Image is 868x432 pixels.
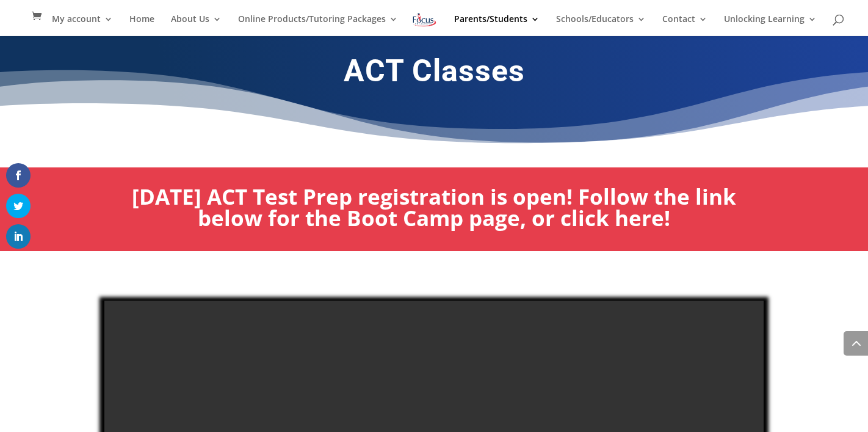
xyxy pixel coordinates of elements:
[238,15,398,35] a: Online Products/Tutoring Packages
[129,15,154,35] a: Home
[454,15,540,35] a: Parents/Students
[724,15,817,35] a: Unlocking Learning
[171,15,222,35] a: About Us
[52,15,113,35] a: My account
[411,11,437,29] img: Focus on Learning
[556,15,646,35] a: Schools/Educators
[104,53,764,95] h1: ACT Classes
[662,15,707,35] a: Contact
[132,182,736,232] a: [DATE] ACT Test Prep registration is open! Follow the link below for the Boot Camp page, or click...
